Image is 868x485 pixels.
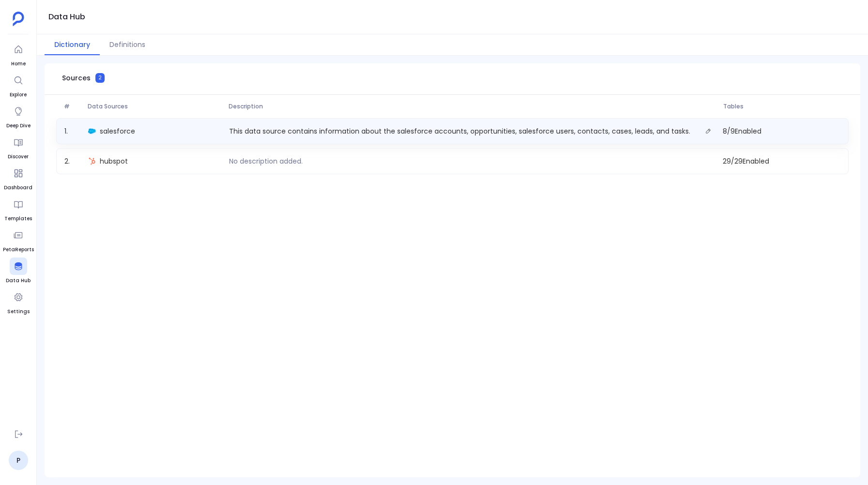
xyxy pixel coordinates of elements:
[100,34,155,55] button: Definitions
[100,126,135,136] span: salesforce
[10,72,27,99] a: Explore
[8,153,29,161] span: Discover
[225,126,694,136] p: This data source contains information about the salesforce accounts, opportunities, salesforce us...
[3,227,34,254] a: PetaReports
[100,156,128,166] span: hubspot
[61,156,84,166] span: 2 .
[719,156,844,166] span: 29 / 29 Enabled
[7,308,30,316] span: Settings
[225,103,719,110] span: Description
[4,215,32,223] span: Templates
[719,103,845,110] span: Tables
[48,10,85,24] h1: Data Hub
[61,124,84,138] span: 1 .
[6,258,31,285] a: Data Hub
[10,41,27,68] a: Home
[4,184,32,192] span: Dashboard
[719,124,844,138] span: 8 / 9 Enabled
[7,288,30,316] a: Settings
[10,60,27,68] span: Home
[95,73,105,83] span: 2
[13,12,24,26] img: petavue logo
[4,165,32,192] a: Dashboard
[701,124,715,138] button: Edit description.
[45,34,100,55] button: Dictionary
[6,122,31,130] span: Deep Dive
[6,277,31,285] span: Data Hub
[8,134,29,161] a: Discover
[6,103,31,130] a: Deep Dive
[9,451,28,470] a: P
[3,246,34,254] span: PetaReports
[84,103,225,110] span: Data Sources
[4,196,32,223] a: Templates
[225,156,307,166] p: No description added.
[10,91,27,99] span: Explore
[60,103,84,110] span: #
[62,73,91,83] span: Sources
